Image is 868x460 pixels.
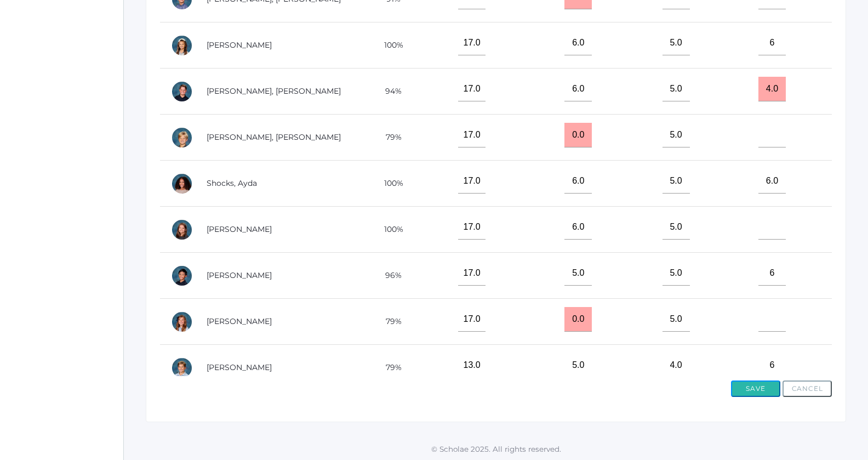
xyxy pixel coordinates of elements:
[207,224,272,234] a: [PERSON_NAME]
[171,265,193,287] div: Matteo Soratorio
[207,362,272,372] a: [PERSON_NAME]
[731,381,780,397] button: Save
[352,299,427,345] td: 79%
[207,178,257,188] a: Shocks, Ayda
[207,40,272,50] a: [PERSON_NAME]
[207,316,272,326] a: [PERSON_NAME]
[124,444,868,455] p: © Scholae 2025. All rights reserved.
[783,381,832,397] button: Cancel
[352,207,427,253] td: 100%
[352,161,427,207] td: 100%
[171,35,193,56] div: Reagan Reynolds
[352,253,427,299] td: 96%
[352,22,427,69] td: 100%
[171,173,193,195] div: Ayda Shocks
[207,270,272,280] a: [PERSON_NAME]
[207,86,341,96] a: [PERSON_NAME], [PERSON_NAME]
[352,345,427,391] td: 79%
[352,69,427,115] td: 94%
[171,311,193,333] div: Arielle White
[352,115,427,161] td: 79%
[171,357,193,379] div: Zade Wilson
[171,127,193,149] div: Levi Sergey
[171,81,193,103] div: Ryder Roberts
[207,132,341,142] a: [PERSON_NAME], [PERSON_NAME]
[171,219,193,241] div: Ayla Smith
